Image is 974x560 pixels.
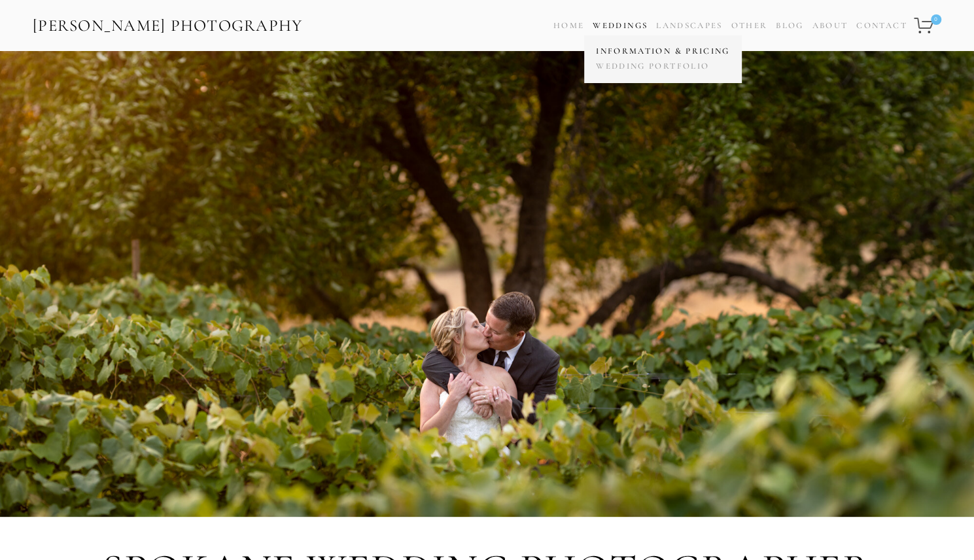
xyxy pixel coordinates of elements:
[931,14,941,25] span: 0
[593,20,648,31] a: Weddings
[812,16,848,35] a: About
[776,16,803,35] a: Blog
[912,10,943,41] a: 0 items in cart
[593,44,733,59] a: Information & Pricing
[553,16,584,35] a: Home
[593,59,733,74] a: Wedding Portfolio
[856,16,907,35] a: Contact
[656,20,722,31] a: Landscapes
[31,11,304,41] a: [PERSON_NAME] Photography
[731,20,767,31] a: Other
